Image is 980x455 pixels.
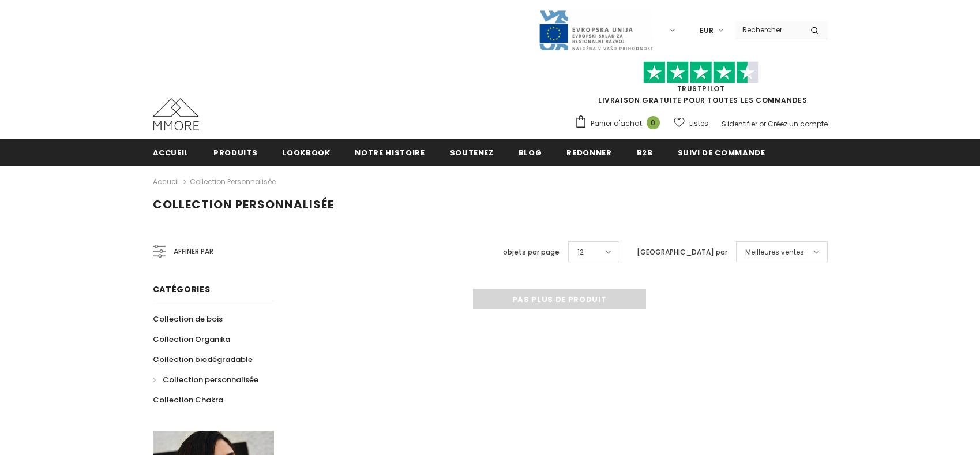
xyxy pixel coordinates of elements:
[643,61,759,84] img: Faites confiance aux étoiles pilotes
[591,118,642,129] span: Panier d'achat
[450,147,494,158] span: soutenez
[503,247,560,258] label: objets par page
[678,139,765,165] a: Suivi de commande
[153,314,223,325] span: Collection de bois
[153,147,189,158] span: Accueil
[153,349,253,370] a: Collection biodégradable
[519,147,542,158] span: Blog
[153,334,230,345] span: Collection Organika
[355,139,425,165] a: Notre histoire
[745,247,804,258] span: Meilleures ventes
[153,196,334,212] span: Collection personnalisée
[575,115,666,132] a: Panier d'achat 0
[566,139,611,165] a: Redonner
[153,175,179,189] a: Accueil
[282,147,330,158] span: Lookbook
[213,147,257,158] span: Produits
[637,147,653,158] span: B2B
[450,139,494,165] a: soutenez
[519,139,542,165] a: Blog
[637,247,727,258] label: [GEOGRAPHIC_DATA] par
[282,139,330,165] a: Lookbook
[575,66,828,105] span: LIVRAISON GRATUITE POUR TOUTES LES COMMANDES
[153,390,223,410] a: Collection Chakra
[759,119,766,129] span: or
[538,25,654,35] a: Javni Razpis
[163,374,258,385] span: Collection personnalisée
[153,139,189,165] a: Accueil
[153,370,258,390] a: Collection personnalisée
[153,394,223,405] span: Collection Chakra
[190,177,276,187] a: Collection personnalisée
[678,147,765,158] span: Suivi de commande
[538,9,654,51] img: Javni Razpis
[153,309,223,329] a: Collection de bois
[213,139,257,165] a: Produits
[153,329,230,349] a: Collection Organika
[677,84,725,94] a: TrustPilot
[355,147,425,158] span: Notre histoire
[768,119,828,129] a: Créez un compte
[700,25,714,36] span: EUR
[674,113,708,133] a: Listes
[637,139,653,165] a: B2B
[577,247,584,258] span: 12
[689,118,708,129] span: Listes
[735,21,802,38] input: Search Site
[174,245,213,258] span: Affiner par
[153,98,199,130] img: Cas MMORE
[153,284,211,295] span: Catégories
[647,116,660,129] span: 0
[566,147,611,158] span: Redonner
[722,119,757,129] a: S'identifier
[153,354,253,365] span: Collection biodégradable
